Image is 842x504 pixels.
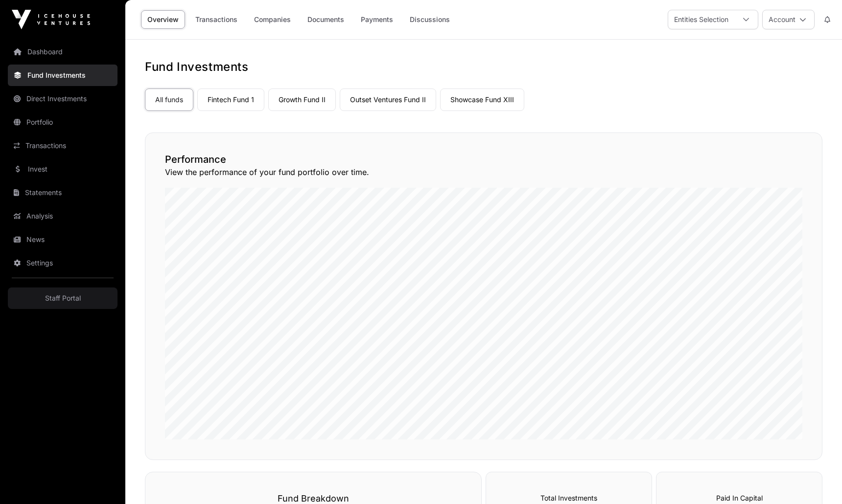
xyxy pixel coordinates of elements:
a: Outset Ventures Fund II [340,88,436,111]
a: News [8,229,117,250]
a: All funds [145,88,193,111]
h1: Fund Investments [145,59,822,75]
a: Fund Investments [8,65,117,86]
a: Statements [8,182,117,203]
a: Documents [301,10,351,29]
a: Transactions [189,10,244,29]
a: Companies [248,10,297,29]
h2: Performance [165,153,802,166]
a: Overview [141,10,185,29]
a: Payments [354,10,399,29]
a: Direct Investments [8,88,117,110]
div: Entities Selection [668,10,734,29]
span: Paid In Capital [716,494,763,502]
a: Analysis [8,205,117,227]
a: Settings [8,252,117,274]
a: Fintech Fund 1 [197,88,264,111]
iframe: Chat Widget [793,457,842,504]
p: View the performance of your fund portfolio over time. [165,166,802,178]
button: Account [762,10,815,29]
a: Portfolio [8,111,117,133]
img: Icehouse Ventures Logo [12,10,90,29]
a: Dashboard [8,41,117,63]
span: Total Investments [540,494,597,502]
a: Showcase Fund XIII [440,88,524,111]
a: Transactions [8,135,117,156]
a: Staff Portal [8,287,117,309]
a: Discussions [403,10,456,29]
a: Growth Fund II [268,88,336,111]
a: Invest [8,158,117,180]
